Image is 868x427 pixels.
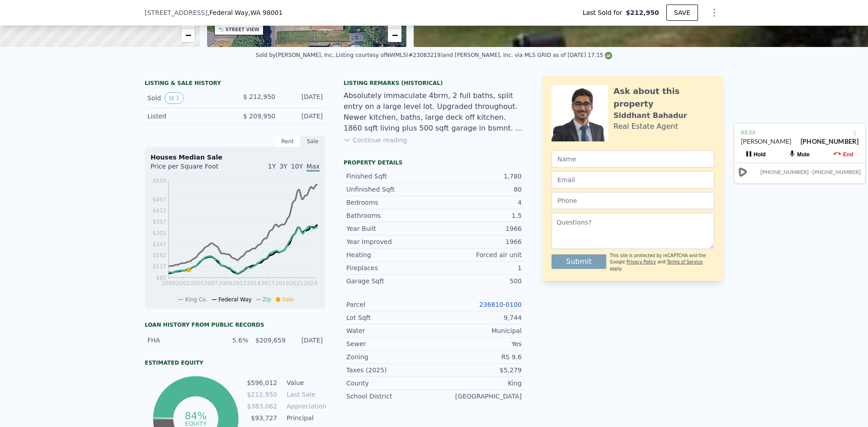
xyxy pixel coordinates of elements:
[479,301,522,308] a: 236810-0100
[254,336,285,345] div: $209,659
[346,237,434,246] div: Year Improved
[283,112,323,121] div: [DATE]
[152,178,166,184] tspan: $559
[705,4,723,22] button: Show Options
[434,339,522,348] div: Yes
[346,211,434,220] div: Bathrooms
[152,219,166,225] tspan: $357
[434,352,522,361] div: RS 9.6
[552,171,714,188] input: Email
[256,52,336,58] div: Sold by [PERSON_NAME], Inc. .
[226,26,259,33] div: STREET VIEW
[434,198,522,207] div: 4
[243,113,275,120] span: $ 209,950
[208,8,283,17] span: , Federal Way
[279,163,287,170] span: 3Y
[152,207,166,214] tspan: $412
[346,326,434,335] div: Water
[145,80,325,89] div: LISTING & SALE HISTORY
[344,159,524,166] div: Property details
[346,313,434,322] div: Lot Sqft
[346,263,434,272] div: Fireplaces
[152,197,166,203] tspan: $467
[344,90,524,134] div: Absolutely immaculate 4brm, 2 full baths, split entry on a large level lot. Upgraded throughout. ...
[300,136,325,147] div: Sale
[151,162,235,176] div: Price per Square Foot
[307,163,320,172] span: Max
[282,296,294,303] span: Sale
[434,224,522,233] div: 1966
[434,263,522,272] div: 1
[285,378,325,388] td: Value
[289,280,303,286] tspan: 2021
[613,110,687,121] div: Siddhant Bahadur
[285,413,325,423] td: Principal
[336,52,613,58] div: Listing courtesy of NWMLS (#23083219) and [PERSON_NAME], Inc. via MLS GRID as of [DATE] 17:15
[181,28,195,42] a: Zoom out
[346,300,434,309] div: Parcel
[344,136,407,145] button: Continue reading
[145,359,325,366] div: Estimated Equity
[184,410,207,422] tspan: 84%
[246,378,278,388] td: $596,012
[243,93,275,100] span: $ 212,950
[233,280,247,286] tspan: 2012
[162,280,176,286] tspan: 2000
[291,336,323,345] div: [DATE]
[434,326,522,335] div: Municipal
[283,92,323,104] div: [DATE]
[147,336,211,345] div: FHA
[247,280,261,286] tspan: 2014
[613,85,714,110] div: Ask about this property
[263,296,271,303] span: Zip
[185,420,207,427] tspan: equity
[434,237,522,246] div: 1966
[151,153,320,162] div: Houses Median Sale
[346,185,434,194] div: Unfinished Sqft
[605,52,612,59] img: NWMLS Logo
[246,389,278,399] td: $212,950
[304,280,318,286] tspan: 2024
[583,8,626,17] span: Last Sold for
[346,277,434,286] div: Garage Sqft
[217,336,248,345] div: 5.6%
[610,253,714,272] div: This site is protected by reCAPTCHA and the Google and apply.
[246,401,278,411] td: $383,062
[275,136,300,147] div: Rent
[434,185,522,194] div: 80
[346,198,434,207] div: Bedrooms
[346,352,434,361] div: Zoning
[434,392,522,401] div: [GEOGRAPHIC_DATA]
[434,379,522,388] div: King
[552,254,606,269] button: Submit
[285,401,325,411] td: Appreciation
[218,296,252,303] span: Federal Way
[152,241,166,248] tspan: $247
[346,250,434,259] div: Heating
[613,121,678,132] div: Real Estate Agent
[434,277,522,286] div: 500
[147,112,228,121] div: Listed
[434,313,522,322] div: 9,744
[156,275,166,281] tspan: $82
[248,9,283,16] span: , WA 98001
[145,8,208,17] span: [STREET_ADDRESS]
[152,263,166,270] tspan: $137
[434,366,522,375] div: $5,279
[346,339,434,348] div: Sewer
[268,163,276,170] span: 1Y
[344,80,524,87] div: Listing Remarks (Historical)
[261,280,275,286] tspan: 2017
[185,296,208,303] span: King Co.
[152,230,166,236] tspan: $302
[552,150,714,168] input: Name
[275,280,289,286] tspan: 2019
[246,413,278,423] td: $93,727
[388,28,401,42] a: Zoom out
[145,321,325,328] div: Loan history from public records
[666,5,698,21] button: SAVE
[204,280,218,286] tspan: 2007
[346,366,434,375] div: Taxes (2025)
[346,379,434,388] div: County
[346,392,434,401] div: School District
